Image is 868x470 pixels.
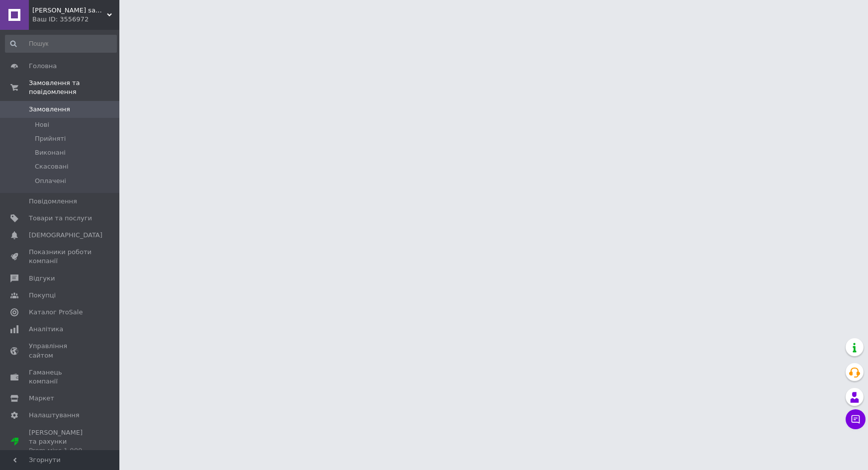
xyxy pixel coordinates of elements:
span: Маркет [29,394,54,403]
span: Нові [35,120,49,129]
span: [DEMOGRAPHIC_DATA] [29,231,102,240]
span: Скасовані [35,162,69,171]
span: [PERSON_NAME] та рахунки [29,428,92,456]
span: Аналітика [29,325,63,334]
span: Налаштування [29,411,80,420]
span: Повідомлення [29,197,77,206]
span: Показники роботи компанії [29,248,92,266]
span: Прийняті [35,134,66,143]
span: Замовлення [29,105,70,114]
span: roman sambirskuy [32,6,107,15]
div: Ваш ID: 3556972 [32,15,119,24]
span: Оплачені [35,177,66,186]
span: Каталог ProSale [29,308,83,317]
button: Чат з покупцем [846,409,866,429]
span: Покупці [29,291,56,300]
span: Виконані [35,148,66,157]
span: Гаманець компанії [29,368,92,386]
span: Управління сайтом [29,342,92,360]
span: Відгуки [29,274,55,283]
span: Замовлення та повідомлення [29,79,119,96]
input: Пошук [5,35,117,53]
div: Prom мікс 1 000 [29,446,92,455]
span: Головна [29,62,57,71]
span: Товари та послуги [29,214,92,223]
